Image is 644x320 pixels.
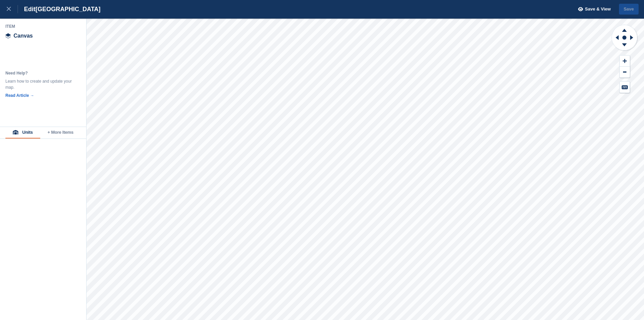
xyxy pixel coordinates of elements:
[620,67,630,78] button: Zoom Out
[619,4,639,15] button: Save
[585,6,611,13] span: Save & View
[620,82,630,93] button: Keyboard Shortcuts
[18,5,100,13] div: Edit [GEOGRAPHIC_DATA]
[5,24,81,29] div: Item
[620,56,630,67] button: Zoom In
[5,78,73,90] div: Learn how to create and update your map.
[5,33,11,39] img: canvas-icn.9d1aba5b.svg
[40,127,81,138] button: + More Items
[574,4,611,15] button: Save & View
[14,33,33,39] span: Canvas
[5,70,73,76] div: Need Help?
[5,127,40,138] button: Units
[5,93,34,98] a: Read Article →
